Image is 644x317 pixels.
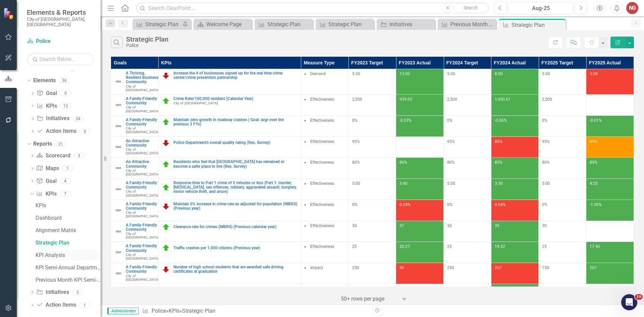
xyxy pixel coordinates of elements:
[114,227,122,235] img: Not Defined
[114,143,122,151] img: Not Defined
[542,139,550,144] span: 95%
[378,20,433,29] a: Initiatives
[111,137,159,158] td: Double-Click to Edit Right Click for Context Menu
[399,181,408,186] span: 3:40
[126,181,159,190] a: A Family-Friendly Community
[352,202,358,207] span: 0%
[34,262,101,273] a: KPI Semi-Annual Department Report
[173,71,298,80] a: Increase the # of businesses signed up for the real time crime center/crime prevention partnership
[111,263,159,284] td: Double-Click to Edit Right Click for Context Menu
[310,118,334,123] span: Effectiveness
[126,85,159,92] span: City of [GEOGRAPHIC_DATA]
[301,200,348,221] td: Double-Click to Edit
[447,118,452,123] span: 0%
[173,160,298,168] a: Residents who feel that [GEOGRAPHIC_DATA] has remained or become a safer place to live (Res. Survey)
[301,158,348,179] td: Double-Click to Edit
[126,71,159,85] a: A Thriving, Resilient Business Community
[111,158,159,179] td: Double-Click to Edit Right Click for Context Menu
[162,71,170,80] img: Below Plan
[34,250,101,260] a: KPI Analysis
[173,246,298,250] a: Traffic crashes per 1,000 citizens (Previous year)
[495,160,502,165] span: 85%
[173,118,298,126] a: Maintain zero-growth in roadway crashes ( Goal: avgr over the previous 3 FYs)
[495,71,503,76] span: 8.00
[173,101,218,105] span: City of [GEOGRAPHIC_DATA]
[328,20,372,29] div: Strategic Plan
[126,265,159,274] a: A Family-Friendly Community
[158,115,301,137] td: Double-Click to Edit Right Click for Context Menu
[389,20,433,29] div: Initiatives
[206,20,250,29] div: Welcome Page
[399,160,407,165] span: 86%
[173,97,298,101] a: Crime Rate/100,000 resident (Calendar Year)
[62,166,73,171] div: 1
[635,294,643,300] span: 10
[399,118,412,123] span: -0.03%
[399,97,412,102] span: 939.03
[60,191,71,197] div: 7
[126,202,159,211] a: A Family-Friendly Community
[34,237,101,248] a: Strategic Plan
[79,302,90,308] div: 1
[464,5,478,10] span: Search
[36,215,101,221] div: Dashboard
[173,225,298,229] a: Clearance rate for crimes (NIBRS) (Previous calendar year)
[152,308,166,314] a: Police
[142,307,367,315] div: » »
[495,97,511,102] span: 1,450.61
[111,115,159,137] td: Double-Click to Edit Right Click for Context Menu
[542,223,547,228] span: 30
[37,90,57,97] a: Goal
[626,2,638,14] button: NG
[511,4,571,12] div: Aug-25
[447,71,455,76] span: 5.00
[542,265,549,270] span: 150
[301,284,348,310] td: Double-Click to Edit
[495,223,499,228] span: 39
[542,202,547,207] span: 0%
[37,115,69,122] a: Initiatives
[301,69,348,95] td: Double-Click to Edit
[399,71,410,76] span: 13.00
[111,179,159,200] td: Double-Click to Edit Right Click for Context Menu
[162,286,170,294] img: On Target
[317,20,372,29] a: Strategic Plan
[145,20,181,29] div: Strategic Plan
[590,244,600,249] span: 17.90
[36,203,101,209] div: KPIs
[621,294,637,310] iframe: Intercom live chat
[126,232,159,239] span: City of [GEOGRAPHIC_DATA]
[310,160,334,165] span: Effectiveness
[590,160,597,165] span: 89%
[162,202,170,210] img: Below Plan
[37,102,57,110] a: KPIs
[34,212,101,223] a: Dashboard
[60,91,71,96] div: 0
[111,284,159,310] td: Double-Click to Edit Right Click for Context Menu
[439,20,494,29] a: Previous Month KPI Semi-Annual Department Report
[301,115,348,137] td: Double-Click to Edit
[126,223,159,232] a: A Family-Friendly Community
[590,265,597,270] span: 207
[111,200,159,221] td: Double-Click to Edit Right Click for Context Menu
[27,16,94,28] small: City of [GEOGRAPHIC_DATA], [GEOGRAPHIC_DATA]
[512,21,564,29] div: Strategic Plan
[310,223,334,228] span: Effectiveness
[126,139,159,148] a: An Attractive Community
[352,71,360,76] span: 5.00
[169,308,179,314] a: KPIs
[3,7,15,19] img: ClearPoint Strategy
[447,160,455,165] span: 80%
[542,71,550,76] span: 5.00
[126,126,159,134] span: City of [GEOGRAPHIC_DATA]
[310,265,323,270] span: Impact
[542,118,547,123] span: 0%
[447,244,452,249] span: 25
[36,227,101,233] div: Alignment Matrix
[310,71,326,76] span: Demand
[33,77,56,85] a: Elements
[590,202,602,207] span: -1.00%
[352,160,360,165] span: 80%
[447,265,454,270] span: 250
